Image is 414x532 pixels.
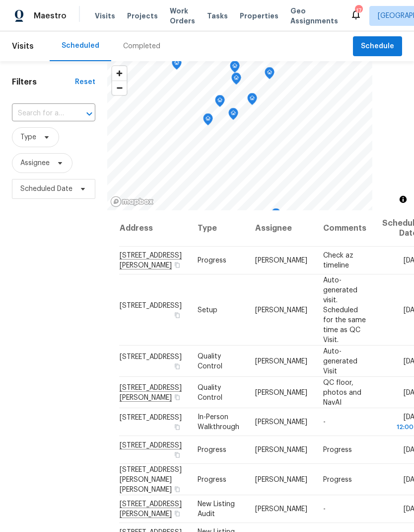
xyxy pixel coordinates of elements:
[112,81,127,95] button: Zoom out
[215,95,225,110] div: Map marker
[255,476,307,483] span: [PERSON_NAME]
[20,158,50,168] span: Assignee
[173,361,182,370] button: Copy Address
[173,484,182,493] button: Copy Address
[75,77,95,87] div: Reset
[255,357,307,364] span: [PERSON_NAME]
[400,194,406,205] span: Toggle attribution
[323,379,361,406] span: QC floor, photos and NavAI
[271,208,281,224] div: Map marker
[323,252,353,269] span: Check az timeline
[190,210,247,247] th: Type
[173,392,182,401] button: Copy Address
[112,81,127,95] span: Zoom out
[255,446,307,453] span: [PERSON_NAME]
[123,41,160,51] div: Completed
[173,310,182,319] button: Copy Address
[12,106,68,121] input: Search for an address...
[119,210,190,247] th: Address
[107,61,372,210] canvas: Map
[198,384,222,401] span: Quality Control
[255,306,307,313] span: [PERSON_NAME]
[265,67,275,83] div: Map marker
[207,12,228,19] span: Tasks
[255,257,307,264] span: [PERSON_NAME]
[397,193,409,205] button: Toggle attribution
[198,501,235,518] span: New Listing Audit
[353,36,402,57] button: Schedule
[120,414,182,421] span: [STREET_ADDRESS]
[323,276,366,343] span: Auto-generated visit. Scheduled for the same time as QC Visit.
[255,506,307,513] span: [PERSON_NAME]
[231,73,241,88] div: Map marker
[198,476,226,483] span: Progress
[315,210,374,247] th: Comments
[228,108,238,123] div: Map marker
[82,107,96,121] button: Open
[230,61,240,76] div: Map marker
[120,302,182,309] span: [STREET_ADDRESS]
[290,6,338,26] span: Geo Assignments
[247,93,257,108] div: Map marker
[20,184,72,194] span: Scheduled Date
[355,6,362,16] div: 17
[173,509,182,518] button: Copy Address
[120,466,182,493] span: [STREET_ADDRESS][PERSON_NAME][PERSON_NAME]
[323,348,357,374] span: Auto-generated Visit
[203,113,213,129] div: Map marker
[20,132,36,142] span: Type
[323,419,326,426] span: -
[34,11,67,21] span: Maestro
[173,261,182,269] button: Copy Address
[120,353,182,360] span: [STREET_ADDRESS]
[170,6,195,26] span: Work Orders
[173,423,182,432] button: Copy Address
[198,353,222,369] span: Quality Control
[198,414,239,431] span: In-Person Walkthrough
[198,257,226,264] span: Progress
[240,11,278,21] span: Properties
[247,210,315,247] th: Assignee
[323,506,326,513] span: -
[361,40,394,53] span: Schedule
[62,41,99,51] div: Scheduled
[12,35,34,57] span: Visits
[95,11,115,21] span: Visits
[12,77,75,87] h1: Filters
[198,446,226,453] span: Progress
[255,419,307,426] span: [PERSON_NAME]
[323,446,352,453] span: Progress
[172,58,182,73] div: Map marker
[110,196,154,207] a: Mapbox homepage
[173,450,182,459] button: Copy Address
[323,476,352,483] span: Progress
[112,66,127,81] button: Zoom in
[255,389,307,396] span: [PERSON_NAME]
[127,11,158,21] span: Projects
[198,306,217,313] span: Setup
